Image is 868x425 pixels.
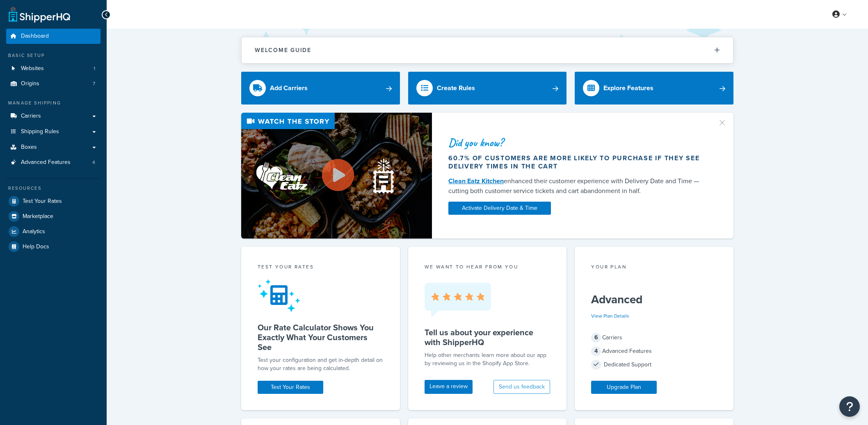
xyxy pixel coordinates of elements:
[6,194,101,209] a: Test Your Rates
[448,176,708,196] div: enhanced their customer experience with Delivery Date and Time — cutting both customer service ti...
[6,124,101,139] a: Shipping Rules
[241,72,400,105] a: Add Carriers
[6,29,101,44] a: Dashboard
[92,159,95,166] span: 4
[425,380,473,394] a: Leave a review
[270,82,308,94] div: Add Carriers
[448,137,708,148] div: Did you know?
[23,213,53,220] span: Marketplace
[23,228,45,235] span: Analytics
[242,37,733,63] button: Welcome Guide
[448,202,551,215] a: Activate Delivery Date & Time
[448,154,708,170] div: 60.7% of customers are more likely to purchase if they see delivery times in the cart
[23,198,62,205] span: Test Your Rates
[603,82,653,94] div: Explore Features
[6,209,101,224] a: Marketplace
[93,80,95,87] span: 7
[21,113,41,120] span: Carriers
[6,140,101,155] a: Boxes
[591,359,717,370] div: Dedicated Support
[21,128,59,135] span: Shipping Rules
[6,61,101,76] a: Websites1
[258,356,384,373] div: Test your configuration and get in-depth detail on how your rates are being calculated.
[6,155,101,170] li: Advanced Features
[21,65,44,72] span: Websites
[437,82,475,94] div: Create Rules
[493,380,550,394] button: Send us feedback
[6,76,101,91] li: Origins
[94,65,95,72] span: 1
[21,33,49,40] span: Dashboard
[591,263,717,273] div: Your Plan
[6,185,101,192] div: Resources
[255,47,311,53] h2: Welcome Guide
[6,155,101,170] a: Advanced Features4
[591,346,601,356] span: 4
[591,332,717,343] div: Carriers
[425,351,550,368] p: Help other merchants learn more about our app by reviewing us in the Shopify App Store.
[575,72,733,105] a: Explore Features
[425,327,550,347] h5: Tell us about your experience with ShipperHQ
[6,52,101,59] div: Basic Setup
[6,100,101,107] div: Manage Shipping
[591,381,657,394] a: Upgrade Plan
[258,323,384,352] h5: Our Rate Calculator Shows You Exactly What Your Customers See
[21,144,37,151] span: Boxes
[591,333,601,343] span: 6
[6,109,101,124] a: Carriers
[241,113,432,239] img: Video thumbnail
[21,80,39,87] span: Origins
[6,76,101,91] a: Origins7
[591,345,717,357] div: Advanced Features
[6,224,101,239] a: Analytics
[23,243,49,250] span: Help Docs
[258,381,323,394] a: Test Your Rates
[591,312,629,320] a: View Plan Details
[6,239,101,254] a: Help Docs
[591,293,717,306] h5: Advanced
[425,263,550,270] p: we want to hear from you
[6,61,101,76] li: Websites
[448,176,504,186] a: Clean Eatz Kitchen
[21,159,71,166] span: Advanced Features
[408,72,567,105] a: Create Rules
[839,396,860,417] button: Open Resource Center
[258,263,384,273] div: Test your rates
